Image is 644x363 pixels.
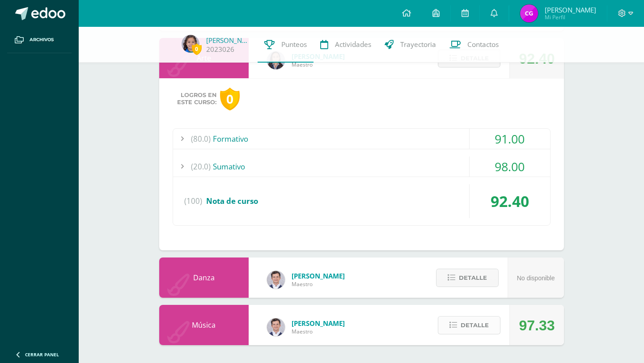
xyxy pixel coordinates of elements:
a: 2023026 [206,45,234,54]
div: Danza [159,257,249,298]
a: [PERSON_NAME] [206,36,251,45]
span: Detalle [459,270,487,286]
div: Formativo [173,129,550,149]
span: Maestro [292,328,345,335]
a: Archivos [7,27,72,53]
img: 70c0459bcb81c7dac88d1d439de9cb3a.png [267,271,285,289]
span: [PERSON_NAME] [292,319,345,328]
img: 70c0459bcb81c7dac88d1d439de9cb3a.png [267,318,285,336]
span: (80.0) [191,129,211,149]
span: Nota de curso [206,196,258,206]
div: 91.00 [470,129,550,149]
span: Punteos [281,40,307,49]
a: Contactos [443,27,505,63]
button: Detalle [438,316,500,334]
img: 0d3603cdafea370d1278ce4321e499b5.png [520,4,538,22]
div: 0 [220,88,240,110]
span: Maestro [292,280,345,288]
span: Trayectoria [400,40,436,49]
span: [PERSON_NAME] [545,5,596,14]
span: Detalle [461,317,489,333]
span: Maestro [292,61,345,68]
div: Sumativo [173,156,550,177]
span: [PERSON_NAME] [292,271,345,280]
span: Contactos [467,40,499,49]
span: Archivos [30,36,54,43]
button: Detalle [436,269,499,287]
span: Mi Perfil [545,13,596,21]
span: Logros en este curso: [177,92,216,106]
span: Cerrar panel [25,351,59,358]
div: 98.00 [470,156,550,177]
div: 92.40 [470,184,550,218]
span: (20.0) [191,156,211,177]
a: Punteos [258,27,314,63]
a: Trayectoria [378,27,443,63]
div: 97.33 [519,305,555,346]
div: Música [159,305,249,345]
span: No disponible [517,274,555,282]
span: (100) [184,184,202,218]
img: 669f0924832468a736df0dc6fc4004b8.png [182,35,199,53]
span: 0 [192,43,202,55]
a: Actividades [314,27,378,63]
span: Actividades [335,40,371,49]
